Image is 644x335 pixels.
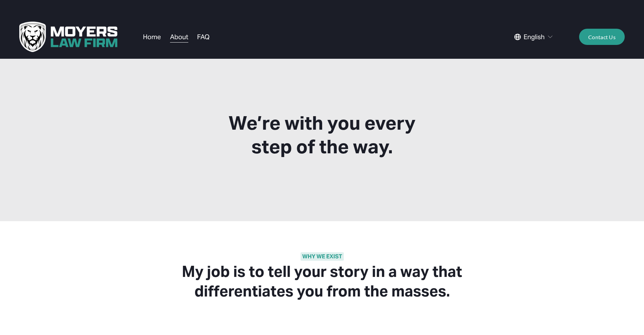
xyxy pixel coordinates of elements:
img: Moyers Law Firm | Everyone Matters. Everyone Counts. [19,22,117,52]
a: FAQ [197,30,210,43]
h1: We’re with you every step of the way. [221,111,424,159]
div: language picker [514,30,553,43]
a: Home [143,30,161,43]
strong: WHY WE EXIST [301,252,344,261]
h2: My job is to tell your story in a way that differentiates you from the masses. [170,262,474,301]
span: English [524,31,545,43]
a: Contact Us [579,29,625,45]
a: About [170,30,188,43]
